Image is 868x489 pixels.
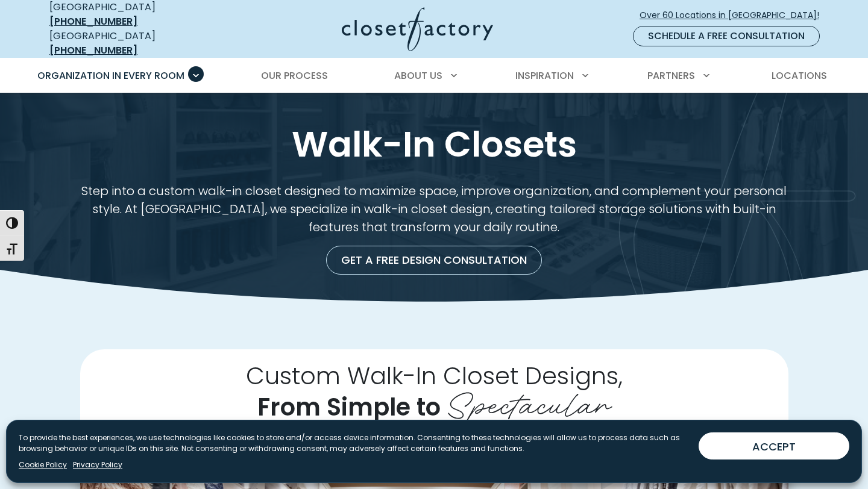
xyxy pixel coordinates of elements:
button: ACCEPT [699,432,849,459]
span: About Us [394,69,442,83]
nav: Primary Menu [29,59,839,93]
span: Spectacular [447,378,611,426]
div: [GEOGRAPHIC_DATA] [49,29,224,58]
a: Over 60 Locations in [GEOGRAPHIC_DATA]! [639,5,829,26]
a: Schedule a Free Consultation [633,26,820,46]
span: From Simple to [257,390,441,424]
a: Cookie Policy [19,459,67,470]
span: Inspiration [515,69,574,83]
h1: Walk-In Closets [47,122,821,167]
a: Privacy Policy [73,459,122,470]
a: [PHONE_NUMBER] [49,43,137,57]
a: Get a Free Design Consultation [326,246,542,275]
span: Over 60 Locations in [GEOGRAPHIC_DATA]! [640,9,829,22]
p: To provide the best experiences, we use technologies like cookies to store and/or access device i... [19,432,689,454]
span: Partners [647,69,695,83]
p: Step into a custom walk-in closet designed to maximize space, improve organization, and complemen... [80,182,788,236]
img: Closet Factory Logo [342,7,493,51]
span: Custom Walk-In Closet Designs, [246,358,623,392]
span: Organization in Every Room [37,69,184,83]
a: [PHONE_NUMBER] [49,14,137,28]
span: Locations [772,69,827,83]
span: Our Process [261,69,328,83]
